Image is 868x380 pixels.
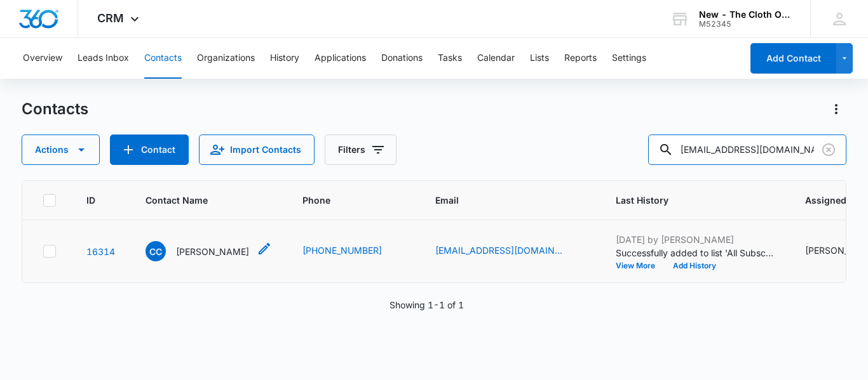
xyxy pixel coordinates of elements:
[530,38,549,79] button: Lists
[22,100,88,119] h1: Contacts
[302,244,382,257] a: [PHONE_NUMBER]
[315,38,366,79] button: Applications
[664,262,725,270] button: Add History
[325,134,397,165] button: Filters
[144,38,182,79] button: Contacts
[648,134,846,165] input: Search Contacts
[750,43,836,74] button: Add Contact
[302,244,405,259] div: Phone - (239) 207-5124 - Select to Edit Field
[699,20,792,29] div: account id
[438,38,462,79] button: Tasks
[146,241,166,261] span: CC
[270,38,299,79] button: History
[146,241,272,261] div: Contact Name - Cindy Curbelo - Select to Edit Field
[110,134,189,165] button: Add Contact
[564,38,597,79] button: Reports
[616,262,664,270] button: View More
[381,38,423,79] button: Donations
[22,134,100,165] button: Actions
[435,244,585,259] div: Email - cindypuig93@gmail.com - Select to Edit Field
[86,193,97,207] span: ID
[616,246,775,259] p: Successfully added to list 'All Subscribers'.
[176,245,249,258] p: [PERSON_NAME]
[435,244,562,257] a: [EMAIL_ADDRESS][DOMAIN_NAME]
[302,193,386,207] span: Phone
[197,38,255,79] button: Organizations
[78,38,129,79] button: Leads Inbox
[616,233,775,246] p: [DATE] by [PERSON_NAME]
[477,38,515,79] button: Calendar
[390,298,464,311] p: Showing 1-1 of 1
[97,11,124,25] span: CRM
[818,140,839,160] button: Clear
[435,193,567,207] span: Email
[612,38,646,79] button: Settings
[616,193,756,207] span: Last History
[826,99,846,119] button: Actions
[199,134,315,165] button: Import Contacts
[699,10,792,20] div: account name
[146,193,254,207] span: Contact Name
[23,38,62,79] button: Overview
[86,246,115,257] a: Navigate to contact details page for Cindy Curbelo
